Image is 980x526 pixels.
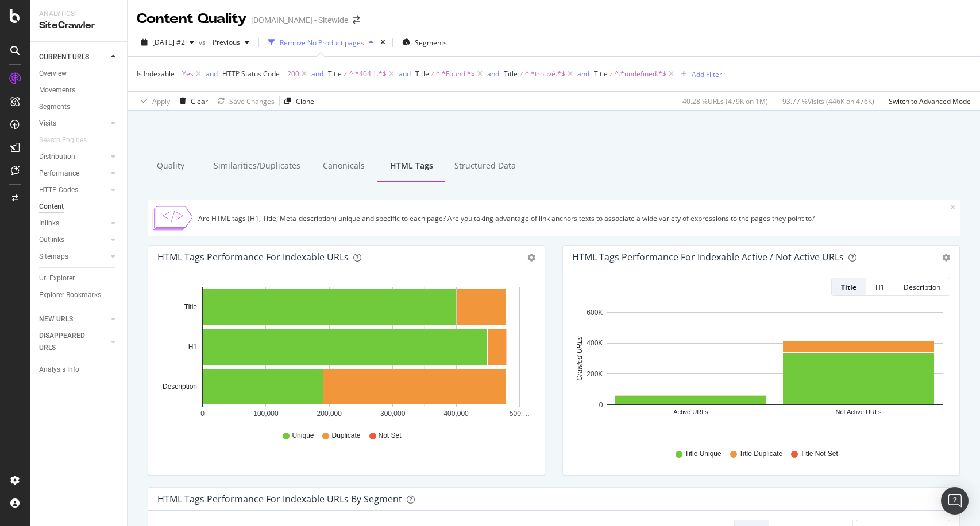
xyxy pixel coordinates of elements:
div: Movements [39,84,75,96]
a: Explorer Bookmarks [39,289,119,301]
text: H1 [188,343,198,351]
span: ^.*undefined.*$ [615,66,666,82]
span: ≠ [431,69,435,79]
span: Title [415,69,429,79]
a: Content [39,201,119,213]
div: CURRENT URLS [39,51,89,63]
span: Title [594,69,608,79]
div: [DOMAIN_NAME] - Sitewide [251,14,348,26]
div: HTTP Codes [39,184,78,196]
div: Clone [296,96,314,106]
span: Not Set [379,431,402,441]
span: Title Duplicate [739,449,783,459]
div: Content [39,201,64,213]
div: Structured Data [445,151,525,182]
span: vs [199,37,208,47]
span: Is Indexable [137,69,175,79]
div: SiteCrawler [39,19,118,32]
a: Sitemaps [39,251,107,263]
text: 200,000 [317,410,342,418]
div: Url Explorer [39,272,75,285]
button: [DATE] #2 [137,33,199,52]
div: Switch to Advanced Mode [889,96,971,106]
button: and [399,68,411,79]
a: DISAPPEARED URLS [39,330,107,354]
button: Save Changes [213,92,275,110]
span: Title Not Set [800,449,838,459]
a: Analysis Info [39,364,119,376]
a: NEW URLS [39,313,107,325]
text: Title [184,303,198,311]
a: Distribution [39,151,107,163]
div: Remove No Product pages [280,38,364,48]
span: ^.*Found.*$ [436,66,475,82]
span: 200 [287,66,299,82]
div: and [311,69,323,79]
div: DISAPPEARED URLS [39,330,97,354]
span: Duplicate [331,431,360,441]
button: Description [894,278,950,296]
div: HTML Tags [377,151,445,182]
a: Segments [39,101,119,113]
div: NEW URLS [39,313,73,325]
div: H1 [875,282,885,292]
div: Canonicals [310,151,377,182]
button: and [487,68,499,79]
text: Active URLs [673,409,708,416]
span: = [281,69,285,79]
text: Description [163,383,197,391]
span: HTTP Status Code [222,69,280,79]
div: Outlinks [39,234,64,246]
div: Apply [152,96,170,106]
div: Quality [137,151,205,182]
button: Clone [280,92,314,110]
div: Title [841,282,856,292]
span: Yes [182,66,194,82]
button: and [206,68,218,79]
text: 100,000 [253,410,279,418]
text: 0 [599,401,603,409]
span: ≠ [519,69,523,79]
span: Title [504,69,518,79]
button: Switch to Advanced Mode [884,92,971,110]
text: 300,000 [380,410,406,418]
text: 400,000 [443,410,469,418]
img: HTML Tags [152,204,194,232]
div: Analysis Info [39,364,79,376]
div: Sitemaps [39,251,68,263]
div: 40.28 % URLs ( 479K on 1M ) [682,96,768,106]
a: Movements [39,84,119,96]
button: Add Filter [676,67,722,81]
text: 400K [587,340,603,348]
span: ≠ [609,69,614,79]
div: times [378,37,388,48]
svg: A chart. [157,287,531,420]
text: 0 [200,410,205,418]
div: Distribution [39,151,75,163]
a: Outlinks [39,234,107,246]
a: Inlinks [39,217,107,229]
a: Performance [39,167,107,180]
text: 500,… [510,410,530,418]
div: gear [527,254,535,262]
div: and [399,69,411,79]
span: ≠ [344,69,348,79]
div: 93.77 % Visits ( 446K on 476K ) [782,96,874,106]
button: and [311,68,323,79]
div: Clear [191,96,208,106]
a: Url Explorer [39,272,119,285]
a: Search Engines [39,134,98,146]
svg: A chart. [572,305,946,438]
div: HTML Tags Performance for Indexable URLs [157,251,349,263]
div: gear [942,254,950,262]
div: arrow-right-arrow-left [353,16,360,24]
text: Not Active URLs [835,409,882,416]
div: HTML Tags Performance for Indexable URLs by Segment [157,493,402,505]
div: and [206,69,218,79]
text: Crawled URLs [576,337,584,381]
button: Previous [208,33,254,52]
span: Segments [415,38,447,48]
span: ^.*trouvé.*$ [525,66,565,82]
a: Visits [39,118,107,130]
